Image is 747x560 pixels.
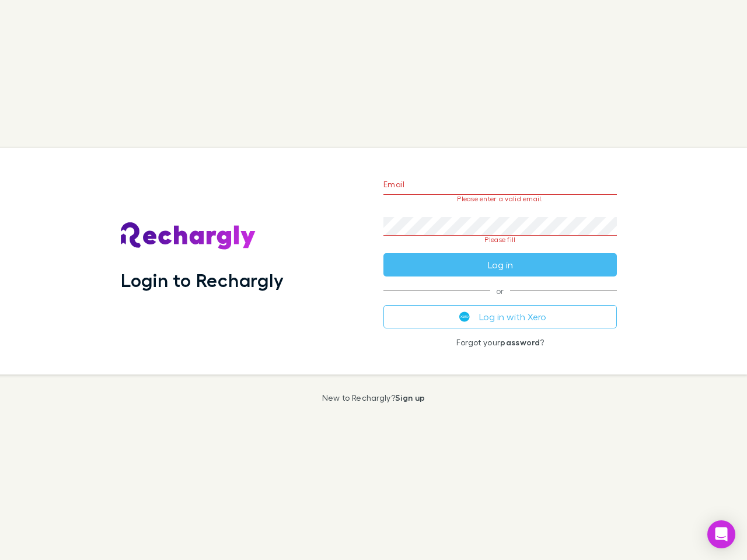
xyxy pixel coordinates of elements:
button: Log in with Xero [383,305,617,328]
button: Log in [383,253,617,276]
span: or [383,290,617,291]
p: Forgot your ? [383,338,617,347]
img: Xero's logo [459,311,470,322]
p: Please enter a valid email. [383,195,617,203]
h1: Login to Rechargly [121,269,284,291]
a: password [500,337,540,347]
p: New to Rechargly? [322,393,425,402]
img: Rechargly's Logo [121,222,256,250]
p: Please fill [383,236,617,244]
div: Open Intercom Messenger [707,520,735,548]
a: Sign up [395,393,425,402]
